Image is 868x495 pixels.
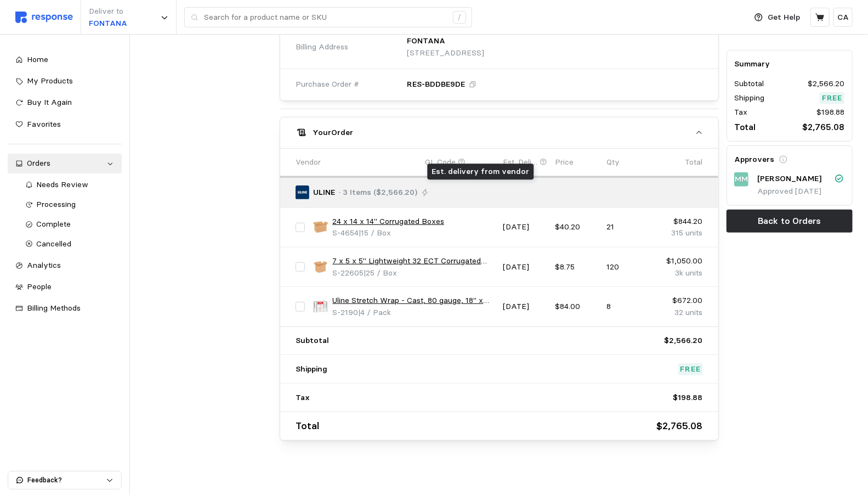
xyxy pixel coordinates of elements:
[606,301,651,313] p: 8
[425,156,456,168] p: GL Code
[296,335,329,347] p: Subtotal
[332,255,495,267] a: 7 x 5 x 5" Lightweight 32 ECT Corrugated Boxes
[37,199,76,209] span: Processing
[37,239,72,249] span: Cancelled
[296,418,319,434] p: Total
[27,282,52,291] span: People
[8,471,121,489] button: Feedback?
[758,185,844,198] p: Approved [DATE]
[822,92,843,104] p: Free
[27,157,103,170] div: Orders
[659,267,703,279] p: 3k units
[339,187,417,199] p: · 3 Items ($2,566.20)
[332,228,359,238] span: S-4654
[8,154,122,173] a: Orders
[15,12,73,23] img: svg%3e
[27,97,72,107] span: Buy It Again
[555,221,599,233] p: $40.20
[503,261,547,273] p: [DATE]
[659,255,703,267] p: $1,050.00
[606,221,651,233] p: 21
[606,261,651,273] p: 120
[407,47,484,59] p: [STREET_ADDRESS]
[37,179,89,189] span: Needs Review
[313,299,328,315] img: S-2190
[313,187,335,199] p: ULINE
[833,8,853,27] button: CA
[748,7,807,28] button: Get Help
[313,259,328,275] img: S-22605
[18,175,122,195] a: Needs Review
[280,148,718,440] div: YourOrder
[27,54,48,64] span: Home
[503,301,547,313] p: [DATE]
[735,92,765,104] p: Shipping
[555,301,599,313] p: $84.00
[727,210,853,233] button: Back to Orders
[8,277,122,297] a: People
[503,156,537,168] p: Est. Delivery
[837,12,849,24] p: CA
[27,119,61,129] span: Favorites
[735,120,756,134] p: Total
[758,173,822,185] p: [PERSON_NAME]
[735,154,775,165] h5: Approvers
[808,78,844,90] p: $2,566.20
[8,93,122,113] a: Buy It Again
[735,58,844,70] h5: Summary
[555,261,599,273] p: $8.75
[280,117,718,148] button: YourOrder
[37,219,71,229] span: Complete
[18,215,122,234] a: Complete
[89,5,127,18] p: Deliver to
[659,307,703,319] p: 32 units
[27,303,81,313] span: Billing Methods
[453,11,466,24] div: /
[313,127,353,138] h5: Your Order
[18,195,122,215] a: Processing
[8,299,122,318] a: Billing Methods
[735,173,748,185] p: MM
[659,295,703,307] p: $672.00
[735,78,764,90] p: Subtotal
[313,220,328,235] img: S-4654
[332,268,364,278] span: S-22605
[296,363,327,375] p: Shipping
[503,221,547,233] p: [DATE]
[89,18,127,30] p: FONTANA
[296,41,348,53] span: Billing Address
[296,392,310,404] p: Tax
[685,156,703,168] p: Total
[296,156,321,168] p: Vendor
[758,214,821,228] p: Back to Orders
[332,295,495,307] a: Uline Stretch Wrap - Cast, 80 gauge, 18" x 1,500'
[407,35,445,47] p: FONTANA
[364,268,397,278] span: | 25 / Box
[18,234,122,254] a: Cancelled
[8,50,122,70] a: Home
[735,106,748,119] p: Tax
[659,216,703,228] p: $844.20
[606,156,620,168] p: Qty
[332,216,444,228] a: 24 x 14 x 14" Corrugated Boxes
[816,106,844,119] p: $198.88
[296,78,359,91] span: Purchase Order #
[27,260,61,270] span: Analytics
[768,12,801,24] p: Get Help
[8,71,122,91] a: My Products
[359,228,391,238] span: | 15 / Box
[802,120,844,134] p: $2,765.08
[27,475,106,485] p: Feedback?
[204,8,447,27] input: Search for a product name or SKU
[27,76,73,86] span: My Products
[8,115,122,134] a: Favorites
[555,156,574,168] p: Price
[665,335,703,347] p: $2,566.20
[358,307,391,317] span: | 4 / Pack
[680,363,701,375] p: Free
[8,256,122,275] a: Analytics
[659,227,703,239] p: 315 units
[407,78,465,91] p: RES-BDDBE9DE
[673,392,703,404] p: $198.88
[332,307,358,317] span: S-2190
